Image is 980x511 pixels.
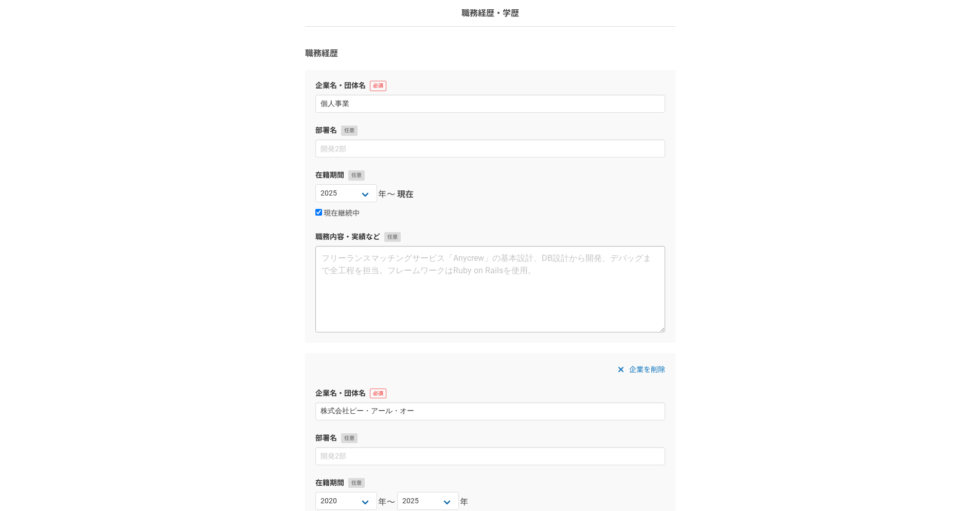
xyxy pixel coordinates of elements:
input: 現在継続中 [315,209,322,216]
label: 在籍期間 [315,478,665,488]
input: エニィクルー株式会社 [315,402,665,420]
input: エニィクルー株式会社 [315,95,665,113]
span: 現在 [397,188,414,201]
h3: 職務経歴 [305,47,675,60]
span: 年〜 [378,188,396,201]
span: 年〜 [378,496,396,508]
label: 企業名・団体名 [315,388,665,399]
label: 企業名・団体名 [315,80,665,91]
label: 職務内容・実績など [315,232,665,242]
label: 部署名 [315,125,665,136]
p: 職務経歴・学歴 [461,7,519,20]
input: 開発2部 [315,447,665,465]
span: 年 [460,496,469,508]
span: 企業を削除 [629,363,665,376]
label: 在籍期間 [315,170,665,181]
label: 現在継続中 [315,209,360,218]
label: 部署名 [315,433,665,444]
input: 開発2部 [315,139,665,157]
